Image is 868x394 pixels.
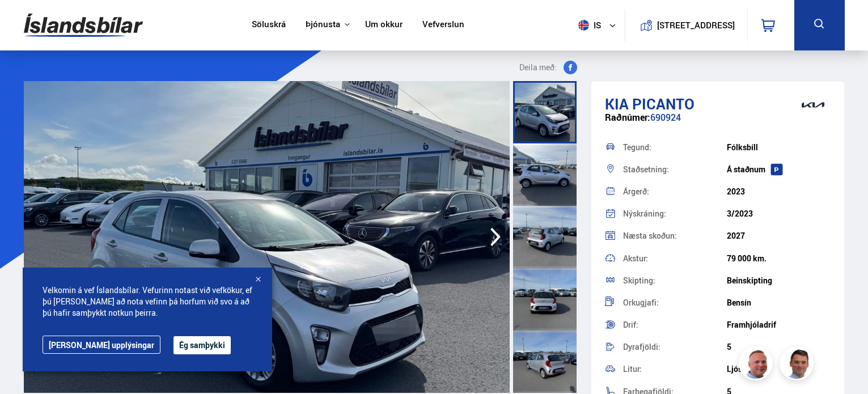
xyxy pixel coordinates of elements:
img: siFngHWaQ9KaOqBr.png [740,348,774,382]
div: 690924 [605,112,831,134]
button: is [574,9,625,42]
div: Litur: [623,365,727,373]
button: Ég samþykki [173,336,231,354]
span: Velkomin á vef Íslandsbílar. Vefurinn notast við vefkökur, ef þú [PERSON_NAME] að nota vefinn þá ... [43,285,252,319]
div: Staðsetning: [623,166,727,173]
div: Bensín [727,298,831,307]
img: 3548447.jpeg [24,81,510,393]
div: 79 000 km. [727,254,831,263]
div: Orkugjafi: [623,299,727,307]
span: Deila með: [519,61,557,74]
div: 2023 [727,187,831,196]
div: Árgerð: [623,188,727,196]
div: Ljósgrár [727,365,831,374]
div: Nýskráning: [623,210,727,218]
div: Fólksbíll [727,143,831,152]
div: Skipting: [623,277,727,285]
div: Akstur: [623,255,727,262]
img: svg+xml;base64,PHN2ZyB4bWxucz0iaHR0cDovL3d3dy53My5vcmcvMjAwMC9zdmciIHdpZHRoPSI1MTIiIGhlaWdodD0iNT... [578,20,589,31]
div: Framhjóladrif [727,320,831,329]
a: Um okkur [365,19,403,31]
div: Næsta skoðun: [623,232,727,240]
div: Drif: [623,321,727,329]
div: Dyrafjöldi: [623,343,727,351]
a: [STREET_ADDRESS] [631,9,741,41]
img: FbJEzSuNWCJXmdc-.webp [781,348,815,382]
button: [STREET_ADDRESS] [662,20,731,30]
div: 3/2023 [727,209,831,218]
div: Tegund: [623,143,727,151]
span: Kia [605,94,629,114]
img: brand logo [790,87,836,122]
button: Þjónusta [306,19,340,30]
a: [PERSON_NAME] upplýsingar [43,336,160,354]
div: Á staðnum [727,165,831,174]
a: Söluskrá [252,19,286,31]
span: Raðnúmer: [605,111,650,124]
div: 2027 [727,231,831,240]
img: G0Ugv5HjCgRt.svg [24,7,143,44]
span: is [574,20,602,31]
span: Picanto [632,94,695,114]
a: Vefverslun [422,19,464,31]
div: 5 [727,342,831,351]
div: Beinskipting [727,276,831,285]
button: Deila með: [515,61,582,74]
